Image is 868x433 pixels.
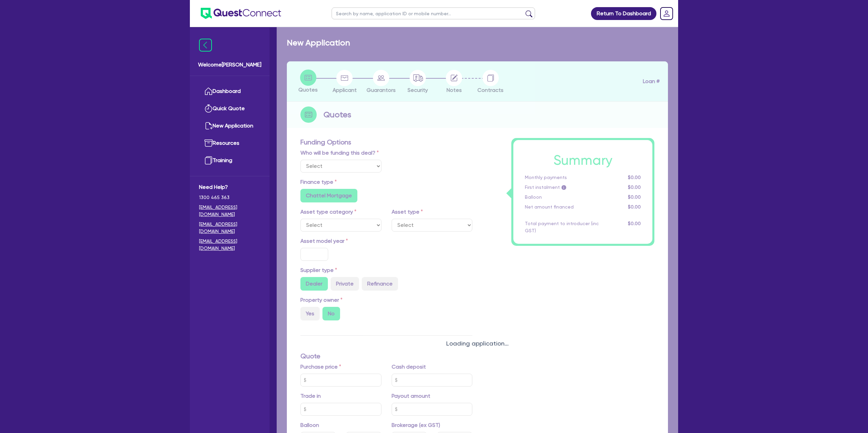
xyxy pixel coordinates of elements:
a: [EMAIL_ADDRESS][DOMAIN_NAME] [199,204,260,218]
a: Dropdown toggle [658,5,675,22]
span: Need Help? [199,183,260,191]
a: Dashboard [199,83,260,100]
a: Resources [199,135,260,152]
a: New Application [199,117,260,135]
img: new-application [204,122,213,130]
img: training [204,156,213,164]
a: Return To Dashboard [591,7,656,20]
span: Welcome [PERSON_NAME] [198,61,261,69]
div: Loading application... [277,339,678,348]
a: Training [199,152,260,169]
input: Search by name, application ID or mobile number... [332,7,535,19]
img: icon-menu-close [199,39,212,52]
span: 1300 465 363 [199,194,260,201]
img: quick-quote [204,104,213,113]
a: [EMAIL_ADDRESS][DOMAIN_NAME] [199,238,260,252]
img: resources [204,139,213,147]
a: [EMAIL_ADDRESS][DOMAIN_NAME] [199,221,260,235]
a: Quick Quote [199,100,260,117]
img: quest-connect-logo-blue [201,8,281,19]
